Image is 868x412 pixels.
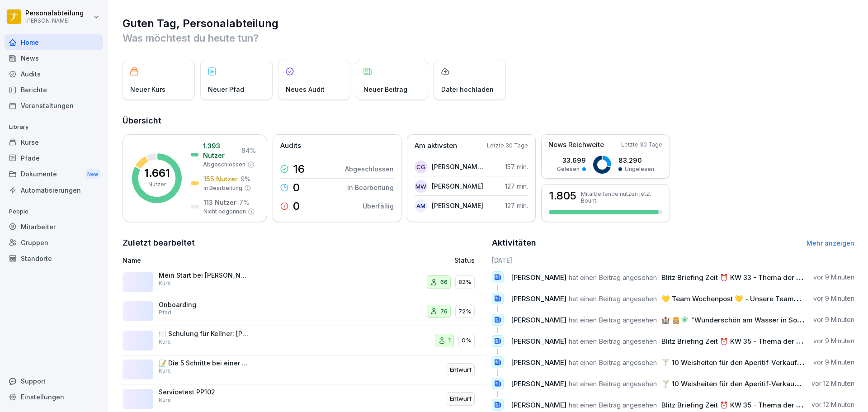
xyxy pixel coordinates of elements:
[511,337,566,346] span: [PERSON_NAME]
[123,268,486,297] a: Mein Start bei [PERSON_NAME] - PersonalfragebogenKurs6682%
[581,190,662,204] p: Mitarbeitende nutzen jetzt Bounti
[440,307,448,316] p: 76
[5,150,103,166] a: Pfade
[5,182,103,198] a: Automatisierungen
[569,273,657,282] span: hat einen Beitrag angesehen
[208,85,244,94] p: Neuer Pfad
[813,336,854,346] p: vor 9 Minuten
[492,256,855,265] h6: [DATE]
[625,165,654,173] p: Ungelesen
[415,180,427,193] div: MW
[5,66,103,82] a: Audits
[293,182,300,193] p: 0
[569,401,657,409] span: hat einen Beitrag angesehen
[5,82,103,98] div: Berichte
[159,367,171,375] p: Kurs
[621,141,662,149] p: Letzte 30 Tage
[557,156,586,165] p: 33.699
[432,201,483,210] p: [PERSON_NAME]
[203,184,242,192] p: In Bearbeitung
[450,394,472,403] p: Entwurf
[511,358,566,367] span: [PERSON_NAME]
[505,181,528,191] p: 127 min.
[25,9,84,17] p: Personalabteilung
[203,161,245,169] p: Abgeschlossen
[813,315,854,324] p: vor 9 Minuten
[5,134,103,150] a: Kurse
[25,18,84,24] p: [PERSON_NAME]
[363,85,407,94] p: Neuer Beitrag
[144,168,170,179] p: 1.661
[5,50,103,66] a: News
[347,183,394,192] p: In Bearbeitung
[448,336,451,345] p: 1
[5,251,103,266] a: Standorte
[462,336,472,345] p: 0%
[432,162,484,171] p: [PERSON_NAME] [PERSON_NAME]
[415,161,427,173] div: CG
[123,355,486,385] a: 📝 Die 5 Schritte bei einer GästereklamationKursEntwurf
[5,120,103,134] p: Library
[159,338,171,346] p: Kurs
[811,400,854,409] p: vor 12 Minuten
[5,389,103,405] a: Einstellungen
[450,365,472,374] p: Entwurf
[505,201,528,210] p: 127 min.
[123,256,350,265] p: Name
[123,16,854,31] h1: Guten Tag, Personalabteilung
[345,164,394,174] p: Abgeschlossen
[241,174,250,184] p: 9 %
[511,379,566,388] span: [PERSON_NAME]
[5,34,103,50] a: Home
[159,359,249,367] p: 📝 Die 5 Schritte bei einer Gästereklamation
[492,237,536,249] h2: Aktivitäten
[286,85,325,94] p: Neues Audit
[5,235,103,251] a: Gruppen
[123,31,854,45] p: Was möchtest du heute tun?
[548,140,604,150] p: News Reichweite
[432,181,483,191] p: [PERSON_NAME]
[241,146,256,155] p: 84 %
[85,169,100,180] div: New
[458,278,472,287] p: 82%
[511,316,566,324] span: [PERSON_NAME]
[569,337,657,346] span: hat einen Beitrag angesehen
[811,379,854,388] p: vor 12 Minuten
[203,141,239,160] p: 1.393 Nutzer
[159,396,171,404] p: Kurs
[239,198,249,207] p: 7 %
[5,166,103,183] a: DokumenteNew
[280,141,301,151] p: Audits
[569,294,657,303] span: hat einen Beitrag angesehen
[293,201,300,212] p: 0
[441,85,494,94] p: Datei hochladen
[203,208,246,216] p: Nicht begonnen
[569,379,657,388] span: hat einen Beitrag angesehen
[123,114,854,127] h2: Übersicht
[203,174,238,184] p: 155 Nutzer
[569,316,657,324] span: hat einen Beitrag angesehen
[293,164,305,175] p: 16
[159,301,249,309] p: Onboarding
[123,297,486,327] a: OnboardingPfad7672%
[487,142,528,150] p: Letzte 30 Tage
[458,307,472,316] p: 72%
[123,326,486,355] a: 🍽️ Schulung für Kellner: [PERSON_NAME]Kurs10%
[813,273,854,282] p: vor 9 Minuten
[813,358,854,367] p: vor 9 Minuten
[159,308,171,317] p: Pfad
[569,358,657,367] span: hat einen Beitrag angesehen
[363,201,394,211] p: Überfällig
[618,156,654,165] p: 83.290
[549,190,576,201] h3: 1.805
[440,278,448,287] p: 66
[511,273,566,282] span: [PERSON_NAME]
